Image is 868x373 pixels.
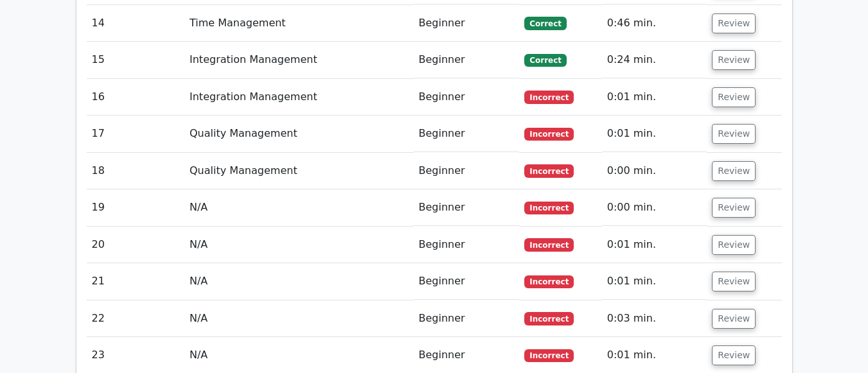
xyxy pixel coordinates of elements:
button: Review [712,50,756,70]
td: 0:01 min. [602,116,707,152]
span: Incorrect [524,312,574,325]
button: Review [712,87,756,107]
span: Incorrect [524,349,574,362]
button: Review [712,309,756,329]
td: Beginner [414,189,520,226]
td: Quality Management [184,116,414,152]
td: Beginner [414,116,520,152]
span: Correct [524,17,566,30]
td: 0:24 min. [602,42,707,78]
td: 0:03 min. [602,300,707,337]
span: Incorrect [524,275,574,288]
span: Incorrect [524,238,574,251]
span: Incorrect [524,202,574,214]
td: 22 [87,300,185,337]
button: Review [712,161,756,181]
td: Beginner [414,5,520,42]
span: Correct [524,54,566,67]
td: N/A [184,227,414,263]
td: 21 [87,263,185,300]
td: 15 [87,42,185,78]
td: 14 [87,5,185,42]
span: Incorrect [524,91,574,103]
td: Integration Management [184,79,414,116]
td: Time Management [184,5,414,42]
td: 20 [87,227,185,263]
td: Beginner [414,300,520,337]
button: Review [712,235,756,255]
td: 0:46 min. [602,5,707,42]
td: 0:01 min. [602,79,707,116]
button: Review [712,124,756,144]
td: Beginner [414,263,520,300]
button: Review [712,13,756,33]
td: 0:01 min. [602,227,707,263]
td: 17 [87,116,185,152]
td: N/A [184,189,414,226]
td: Beginner [414,153,520,189]
span: Incorrect [524,164,574,177]
td: 18 [87,153,185,189]
td: 16 [87,79,185,116]
td: 19 [87,189,185,226]
td: Beginner [414,42,520,78]
td: 0:01 min. [602,263,707,300]
td: Beginner [414,227,520,263]
td: Quality Management [184,153,414,189]
td: N/A [184,263,414,300]
button: Review [712,345,756,365]
span: Incorrect [524,128,574,141]
td: Beginner [414,79,520,116]
td: 0:00 min. [602,153,707,189]
td: N/A [184,300,414,337]
td: 0:00 min. [602,189,707,226]
button: Review [712,272,756,291]
td: Integration Management [184,42,414,78]
button: Review [712,198,756,218]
